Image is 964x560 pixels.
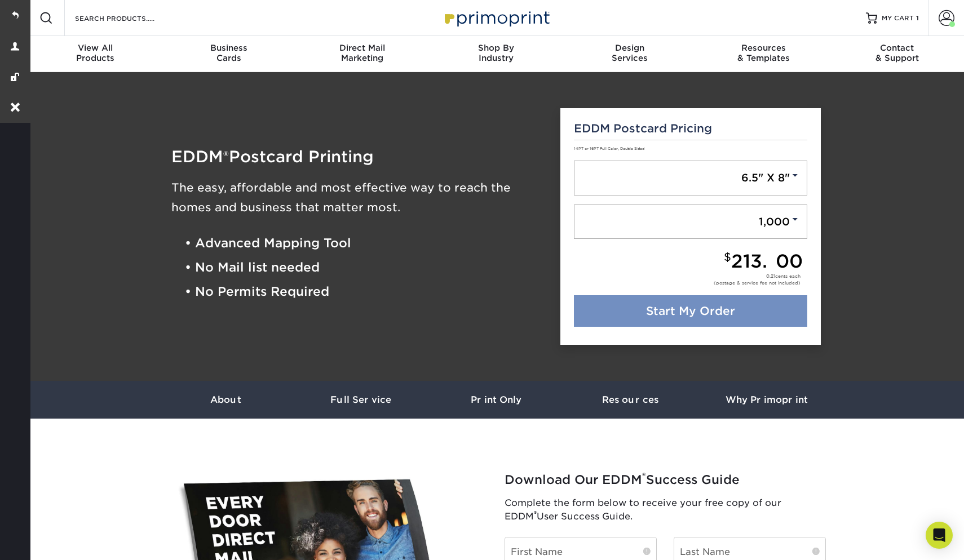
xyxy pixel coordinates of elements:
small: 14PT or 16PT Full Color, Double Sided [574,146,644,151]
div: Open Intercom Messenger [926,522,953,549]
div: & Templates [697,43,830,63]
a: Start My Order [574,295,808,327]
a: DesignServices [563,36,697,72]
span: Business [162,43,295,53]
a: BusinessCards [162,36,295,72]
li: • No Permits Required [185,280,543,304]
span: View All [28,43,162,53]
a: Full Service [293,381,428,419]
div: Cards [162,43,295,63]
span: 1 [916,14,919,22]
h3: Resources [564,394,699,405]
span: MY CART [882,14,914,23]
li: • Advanced Mapping Tool [185,231,543,255]
a: Resources [564,381,699,419]
a: 6.5" X 8" [574,161,808,195]
h3: Why Primoprint [699,394,834,405]
div: Products [28,43,162,63]
span: Resources [697,43,830,53]
h3: Print Only [428,394,564,405]
sup: ® [534,509,537,518]
a: Why Primoprint [699,381,834,419]
input: SEARCH PRODUCTS..... [74,11,184,25]
div: Marketing [295,43,429,63]
a: Print Only [428,381,564,419]
li: • No Mail list needed [185,255,543,279]
span: 0.21 [766,273,775,279]
span: Contact [830,43,964,53]
a: View AllProducts [28,36,162,72]
small: $ [724,251,731,264]
a: Contact& Support [830,36,964,72]
a: Shop ByIndustry [429,36,563,72]
a: About [158,381,293,419]
h5: EDDM Postcard Pricing [574,122,808,135]
a: Direct MailMarketing [295,36,429,72]
h2: Download Our EDDM Success Guide [505,473,826,487]
a: Resources& Templates [697,36,830,72]
h3: Full Service [293,394,428,405]
span: Direct Mail [295,43,429,53]
span: ® [223,148,229,165]
span: Shop By [429,43,563,53]
a: 1,000 [574,205,808,239]
div: cents each (postage & service fee not included) [714,273,801,286]
div: Services [563,43,697,63]
h3: The easy, affordable and most effective way to reach the homes and business that matter most. [171,178,543,217]
img: Primoprint [440,6,552,30]
sup: ® [642,470,646,482]
p: Complete the form below to receive your free copy of our EDDM User Success Guide. [505,496,826,523]
span: 213.00 [731,250,803,272]
div: & Support [830,43,964,63]
span: Design [563,43,697,53]
h1: EDDM Postcard Printing [171,149,543,165]
div: Industry [429,43,563,63]
h3: About [158,394,293,405]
